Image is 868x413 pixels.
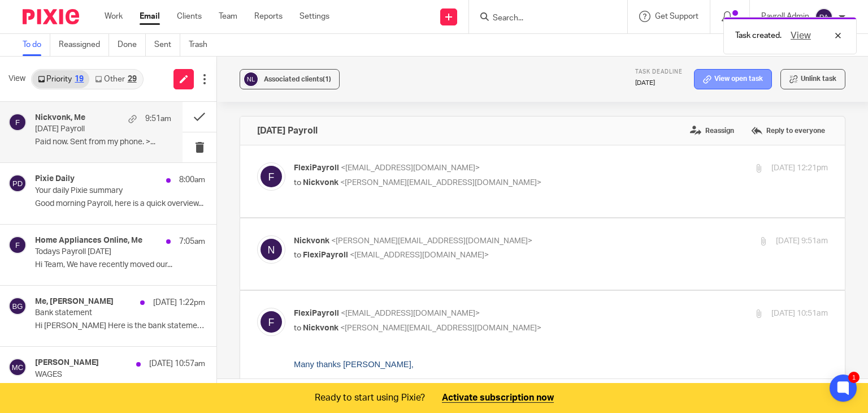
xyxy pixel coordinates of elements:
span: . This is to allow time for any issues arising with loading the payrolls! [46,81,304,91]
a: Work [105,11,123,22]
a: Trash [189,34,216,56]
a: Done [118,34,146,56]
p: Task created. [735,30,782,41]
a: Reassigned [59,34,109,56]
span: Nickvonk [303,179,338,187]
p: Todays Payroll [DATE] [35,247,171,257]
img: svg%3E [8,174,27,192]
h4: Pixie Daily [35,174,75,184]
div: 1 [848,372,860,383]
img: svg%3E [8,236,27,254]
span: ) need to be [186,70,301,79]
p: [DATE] 10:51am [771,308,828,320]
a: Priority19 [32,70,89,88]
span: <[EMAIL_ADDRESS][DOMAIN_NAME]> [341,309,480,317]
span: Associated clients [264,76,331,83]
b: Dial [86,208,105,217]
u: 2 [101,208,106,217]
p: Your daily Pixie summary [35,186,171,196]
p: Hi Team, We have recently moved our... [35,260,205,270]
span: <[EMAIL_ADDRESS][DOMAIN_NAME]> [350,251,489,259]
button: Unlink task [780,69,845,89]
a: Reports [254,11,283,22]
h4: Me, [PERSON_NAME] [35,297,114,307]
img: svg%3E [242,71,259,88]
img: svg%3E [815,8,833,26]
h4: Home Appliances Online, Me [35,236,142,246]
span: to [294,324,301,332]
span: to [294,251,301,259]
a: View open task [694,69,772,89]
h4: [DATE] Payroll [257,125,318,136]
p: [DATE] 1:22pm [153,297,205,308]
h4: Nickvonk, Me [35,113,85,123]
span: FlexiPayroll [294,164,339,172]
img: svg%3E [257,162,285,191]
span: Nickvonk [303,324,338,332]
img: svg%3E [8,358,27,376]
span: (1) [323,76,331,83]
u: finalised/approved/ [230,70,301,79]
p: WAGES [35,370,171,380]
p: Good morning Payroll, here is a quick overview... [35,199,205,209]
p: 9:51am [145,113,171,124]
a: Email [140,11,160,22]
h4: [PERSON_NAME] [35,358,99,368]
p: [DATE] [635,79,683,88]
a: Team [219,11,237,22]
span: <[PERSON_NAME][EMAIL_ADDRESS][DOMAIN_NAME]> [340,179,541,187]
div: 19 [75,75,84,83]
span: View [8,73,25,85]
span: FlexiPayroll [303,251,348,259]
p: Paid now. Sent from my phone. >... [35,137,171,147]
p: 8:00am [179,174,205,186]
p: Hi [PERSON_NAME] Here is the bank statement ... [35,321,205,331]
span: that go through the Bank [93,70,186,79]
button: View [787,29,814,42]
span: : [74,58,77,67]
span: to [294,179,301,187]
a: Sent [154,34,180,56]
p: [DATE] 12:21pm [771,162,828,174]
a: [DOMAIN_NAME] [135,219,198,228]
span: <[EMAIL_ADDRESS][DOMAIN_NAME]> [341,164,480,172]
span: ( [90,70,93,79]
p: [DATE] Payroll [35,124,144,134]
img: svg%3E [257,235,285,264]
span: <[PERSON_NAME][EMAIL_ADDRESS][DOMAIN_NAME]> [331,237,532,245]
span: Task deadline [635,69,683,75]
span: <[PERSON_NAME][EMAIL_ADDRESS][DOMAIN_NAME]> [340,324,541,332]
p: Bank statement [35,308,171,318]
img: svg%3E [257,308,285,336]
span: AMSL-NET Payrolls [17,70,90,79]
div: 29 [128,75,137,83]
a: Other29 [89,70,142,88]
a: Settings [300,11,329,22]
img: svg%3E [8,297,27,315]
button: Associated clients(1) [240,69,340,89]
p: [DATE] 10:57am [149,358,205,369]
p: [DATE] 9:51am [776,235,828,247]
a: To do [23,34,50,56]
img: svg%3E [8,113,27,131]
p: 7:05am [179,236,205,247]
span: Nickvonk [294,237,329,245]
span: and payments showing as paid into our Trust Account [301,70,503,79]
img: Pixie [23,9,79,24]
label: Reassign [687,122,737,139]
span: FlexiPayroll [294,309,339,317]
label: Reply to everyone [748,122,828,139]
a: Clients [177,11,202,22]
